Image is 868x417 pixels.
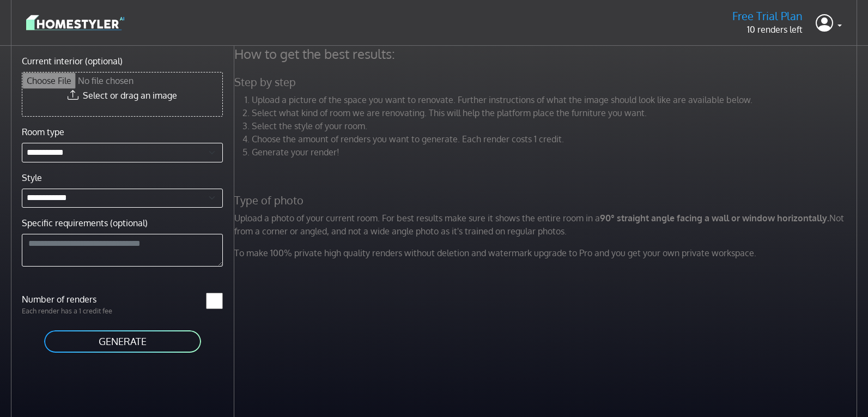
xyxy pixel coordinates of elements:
[228,75,866,89] h5: Step by step
[22,171,42,184] label: Style
[600,213,829,223] strong: 90° straight angle facing a wall or window horizontally.
[252,119,860,132] li: Select the style of your room.
[26,13,124,32] img: logo-3de290ba35641baa71223ecac5eacb59cb85b4c7fdf211dc9aaecaaee71ea2f8.svg
[732,23,803,36] p: 10 renders left
[22,125,64,138] label: Room type
[252,132,860,146] li: Choose the amount of renders you want to generate. Each render costs 1 credit.
[228,211,866,238] p: Upload a photo of your current room. For best results make sure it shows the entire room in a Not...
[228,246,866,259] p: To make 100% private high quality renders without deletion and watermark upgrade to Pro and you g...
[15,306,123,316] p: Each render has a 1 credit fee
[22,216,148,229] label: Specific requirements (optional)
[252,106,860,119] li: Select what kind of room we are renovating. This will help the platform place the furniture you w...
[228,46,866,62] h4: How to get the best results:
[228,194,866,207] h5: Type of photo
[43,329,202,354] button: GENERATE
[252,93,860,106] li: Upload a picture of the space you want to renovate. Further instructions of what the image should...
[22,55,123,68] label: Current interior (optional)
[252,146,860,159] li: Generate your render!
[732,9,803,23] h5: Free Trial Plan
[15,293,123,306] label: Number of renders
